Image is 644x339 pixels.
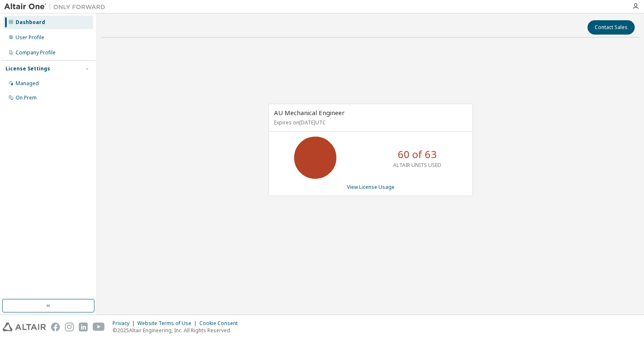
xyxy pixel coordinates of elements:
[16,34,44,41] div: User Profile
[113,327,243,334] p: © 2025 Altair Engineering, Inc. All Rights Reserved.
[16,94,37,101] div: On Prem
[274,108,345,117] span: AU Mechanical Engineer
[4,3,110,11] img: Altair One
[274,119,465,126] p: Expires on [DATE] UTC
[199,320,243,327] div: Cookie Consent
[113,320,137,327] div: Privacy
[393,161,441,169] p: ALTAIR UNITS USED
[588,20,635,35] button: Contact Sales
[16,80,39,87] div: Managed
[16,49,56,56] div: Company Profile
[137,320,199,327] div: Website Terms of Use
[51,323,60,331] img: facebook.svg
[79,323,88,331] img: linkedin.svg
[5,65,50,72] div: License Settings
[347,183,394,191] a: View License Usage
[3,323,46,331] img: altair_logo.svg
[16,19,45,26] div: Dashboard
[398,147,437,161] p: 60 of 63
[65,323,74,331] img: instagram.svg
[93,323,105,331] img: youtube.svg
